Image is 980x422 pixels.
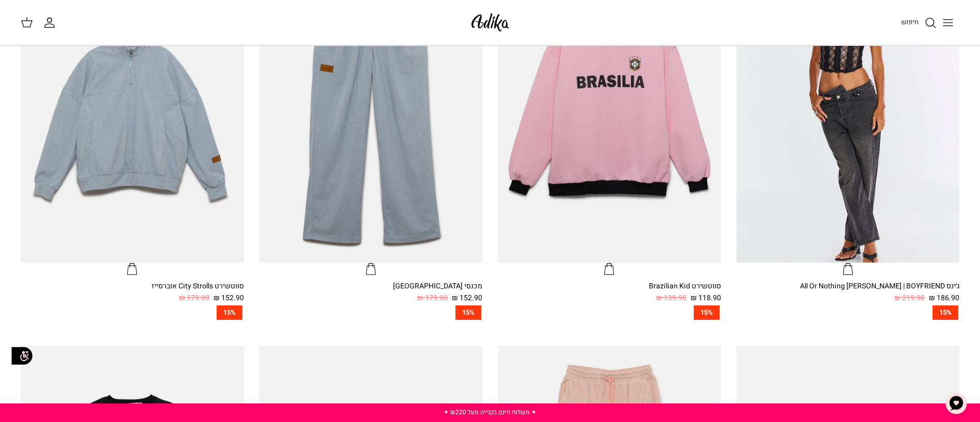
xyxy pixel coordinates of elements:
a: ג׳ינס All Or Nothing [PERSON_NAME] | BOYFRIEND 186.90 ₪ 219.90 ₪ [737,281,960,304]
div: סווטשירט Brazilian Kid [498,281,721,292]
span: 15% [217,305,242,320]
a: 15% [21,305,244,320]
div: מכנסי [GEOGRAPHIC_DATA] [259,281,483,292]
span: חיפוש [901,17,919,27]
span: 15% [455,305,481,320]
a: סווטשירט Brazilian Kid 118.90 ₪ 139.90 ₪ [498,281,721,304]
a: ✦ משלוח חינם בקנייה מעל ₪220 ✦ [444,408,536,417]
img: Adika IL [468,10,512,35]
span: 179.90 ₪ [179,293,209,304]
span: 118.90 ₪ [691,293,721,304]
a: מכנסי [GEOGRAPHIC_DATA] 152.90 ₪ 179.90 ₪ [259,281,483,304]
img: accessibility_icon02.svg [8,342,36,370]
span: 15% [933,305,958,320]
span: 179.90 ₪ [417,293,448,304]
a: החשבון שלי [43,17,60,29]
a: סווטשירט City Strolls אוברסייז 152.90 ₪ 179.90 ₪ [21,281,244,304]
a: חיפוש [901,17,937,29]
span: 139.90 ₪ [656,293,687,304]
a: 15% [737,305,960,320]
span: 15% [694,305,720,320]
span: 152.90 ₪ [452,293,482,304]
a: 15% [498,305,721,320]
a: 15% [259,305,483,320]
div: ג׳ינס All Or Nothing [PERSON_NAME] | BOYFRIEND [737,281,960,292]
button: Toggle menu [937,11,959,34]
span: 186.90 ₪ [929,293,959,304]
div: סווטשירט City Strolls אוברסייז [21,281,244,292]
button: צ'אט [941,388,972,419]
span: 219.90 ₪ [894,293,925,304]
span: 152.90 ₪ [214,293,244,304]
